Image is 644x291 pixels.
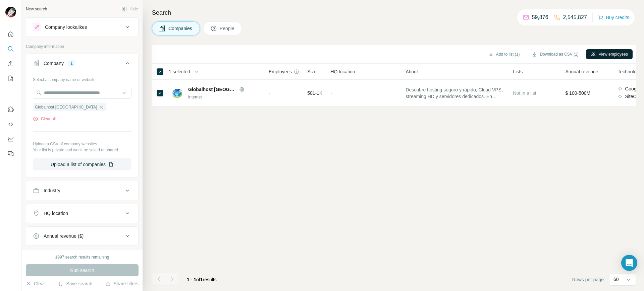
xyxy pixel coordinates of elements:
[598,13,629,22] button: Buy credits
[26,19,138,35] button: Company lookalikes
[5,133,16,145] button: Dashboard
[330,68,355,75] span: HQ location
[483,49,525,59] button: Add to list (1)
[33,116,56,122] button: Clear all
[5,148,16,160] button: Feedback
[187,277,217,282] span: results
[200,277,203,282] span: 1
[5,58,16,70] button: Enrich CSV
[33,147,131,153] p: Your list is private and won't be saved or shared.
[44,187,60,194] div: Industry
[169,68,190,75] span: 1 selected
[406,86,505,100] span: Descubre hosting seguro y rápido, Cloud VPS, streaming HD y servidores dedicados. En GLOBALHOST, ...
[188,86,236,93] span: Globalhost [GEOGRAPHIC_DATA]
[26,183,138,199] button: Industry
[330,90,332,96] span: -
[105,280,139,287] button: Share filters
[307,90,322,96] span: 501-1K
[187,277,196,282] span: 1 - 1
[33,74,131,83] div: Select a company name or website
[26,6,47,12] div: New search
[269,90,270,96] span: -
[5,43,16,55] button: Search
[220,25,235,32] span: People
[513,68,523,75] span: Lists
[513,90,536,96] span: Not in a list
[586,49,633,59] button: View employees
[26,205,138,221] button: HQ location
[406,68,418,75] span: About
[5,7,16,17] img: Avatar
[5,28,16,40] button: Quick start
[565,68,598,75] span: Annual revenue
[44,233,84,239] div: Annual revenue ($)
[152,8,636,17] h4: Search
[5,118,16,130] button: Use Surfe API
[188,94,261,100] div: Internet
[565,90,590,96] span: $ 100-500M
[613,276,619,283] p: 60
[5,103,16,116] button: Use Surfe on LinkedIn
[527,49,583,59] button: Download as CSV (1)
[68,60,75,66] div: 1
[44,210,68,217] div: HQ location
[168,25,193,32] span: Companies
[196,277,200,282] span: of
[307,68,316,75] span: Size
[172,88,183,98] img: Logo of Globalhost Venezuela
[269,68,292,75] span: Employees
[563,13,587,21] p: 2,545,827
[33,141,131,147] p: Upload a CSV of company websites.
[55,254,109,260] div: 1997 search results remaining
[44,60,64,67] div: Company
[33,158,131,170] button: Upload a list of companies
[5,72,16,84] button: My lists
[35,104,97,110] span: Globalhost [GEOGRAPHIC_DATA]
[621,255,637,271] div: Open Intercom Messenger
[26,55,138,74] button: Company1
[58,280,92,287] button: Save search
[45,24,87,30] div: Company lookalikes
[572,276,604,283] span: Rows per page
[26,44,139,50] p: Company information
[532,13,548,21] p: 59,876
[26,228,138,244] button: Annual revenue ($)
[26,280,45,287] button: Clear
[117,4,143,14] button: Hide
